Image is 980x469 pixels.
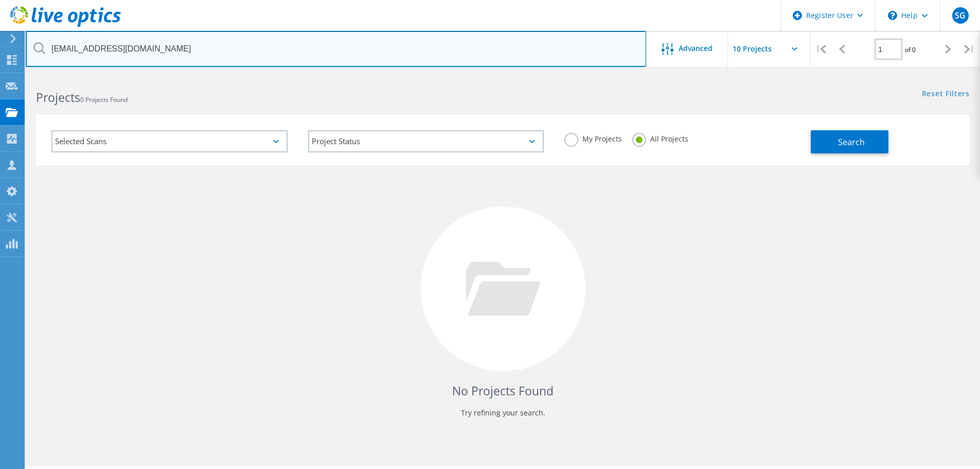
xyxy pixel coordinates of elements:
[810,31,831,67] div: |
[46,405,959,421] p: Try refining your search.
[632,133,688,143] label: All Projects
[905,45,916,54] span: of 0
[26,31,646,67] input: Search projects by name, owner, ID, company, etc
[51,130,288,152] div: Selected Scans
[811,130,888,153] button: Search
[838,136,865,148] span: Search
[308,130,544,152] div: Project Status
[888,11,897,20] svg: \n
[959,31,980,67] div: |
[564,133,622,143] label: My Projects
[679,45,712,52] span: Advanced
[955,11,966,20] span: SG
[46,383,959,399] h4: No Projects Found
[10,22,121,29] a: Live Optics Dashboard
[80,95,128,104] span: 0 Projects Found
[922,90,970,99] a: Reset Filters
[36,89,80,106] b: Projects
